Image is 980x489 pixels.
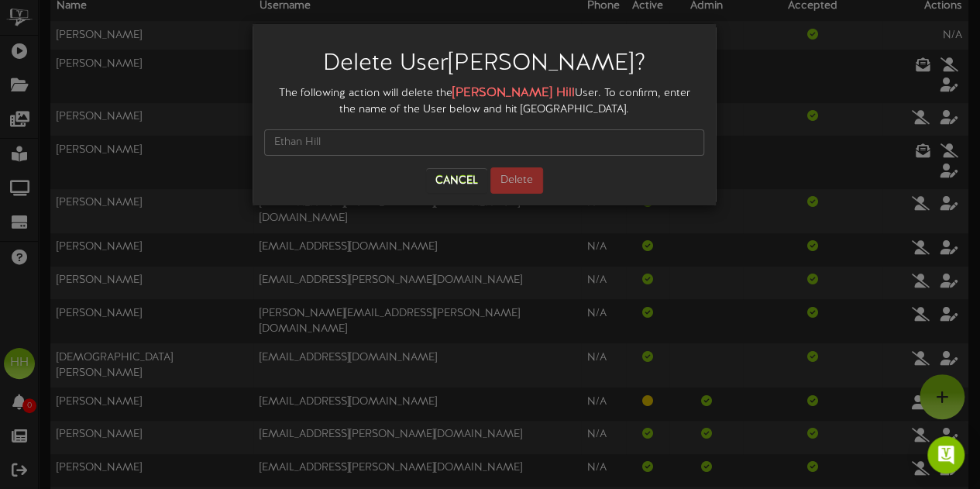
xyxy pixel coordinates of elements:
[490,167,543,194] button: Delete
[927,436,965,474] div: Open Intercom Messenger
[264,129,704,156] input: Ethan Hill
[264,84,704,118] div: The following action will delete the User. To confirm, enter the name of the User below and hit [...
[426,168,487,193] button: Cancel
[276,51,693,77] h2: Delete User [PERSON_NAME] ?
[452,86,575,100] strong: [PERSON_NAME] Hill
